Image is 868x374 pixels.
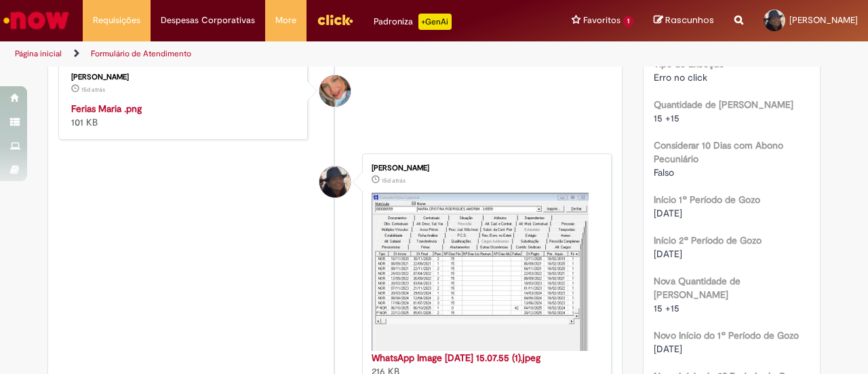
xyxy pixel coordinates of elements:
[654,343,682,355] span: [DATE]
[71,73,297,81] div: [PERSON_NAME]
[161,14,255,27] span: Despesas Corporativas
[319,166,351,198] div: Maria Cristina Rodrigues Amorim
[654,14,714,27] a: Rascunhos
[372,164,597,172] div: [PERSON_NAME]
[654,166,674,179] span: Falso
[15,48,62,59] a: Página inicial
[654,234,762,246] b: Início 2º Período de Gozo
[319,75,351,107] div: Jacqueline Andrade Galani
[275,14,296,27] span: More
[374,14,452,30] div: Padroniza
[372,352,540,364] a: WhatsApp Image [DATE] 15.07.55 (1).jpeg
[665,14,714,26] span: Rascunhos
[789,14,858,26] span: [PERSON_NAME]
[654,302,679,314] span: 15 +15
[93,14,140,27] span: Requisições
[583,14,620,27] span: Favoritos
[81,86,105,94] span: 15d atrás
[654,139,783,165] b: Considerar 10 Dias com Abono Pecuniário
[71,102,142,115] a: Ferias Maria .png
[654,207,682,219] span: [DATE]
[91,48,191,59] a: Formulário de Atendimento
[654,275,741,301] b: Nova Quantidade de [PERSON_NAME]
[654,329,799,341] b: Novo Início do 1º Período de Gozo
[382,176,406,185] span: 15d atrás
[382,176,406,185] time: 16/09/2025 15:13:43
[654,98,793,111] b: Quantidade de [PERSON_NAME]
[654,71,707,83] span: Erro no click
[418,14,452,30] p: +GenAi
[71,102,297,129] div: 101 KB
[623,16,633,27] span: 1
[1,7,71,34] img: ServiceNow
[654,193,760,206] b: Início 1º Período de Gozo
[81,86,105,94] time: 17/09/2025 11:20:16
[654,248,682,260] span: [DATE]
[654,58,724,70] b: Tipo de Exceção
[654,112,679,124] span: 15 +15
[317,10,353,30] img: click_logo_yellow_360x200.png
[10,41,568,67] ul: Trilhas de página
